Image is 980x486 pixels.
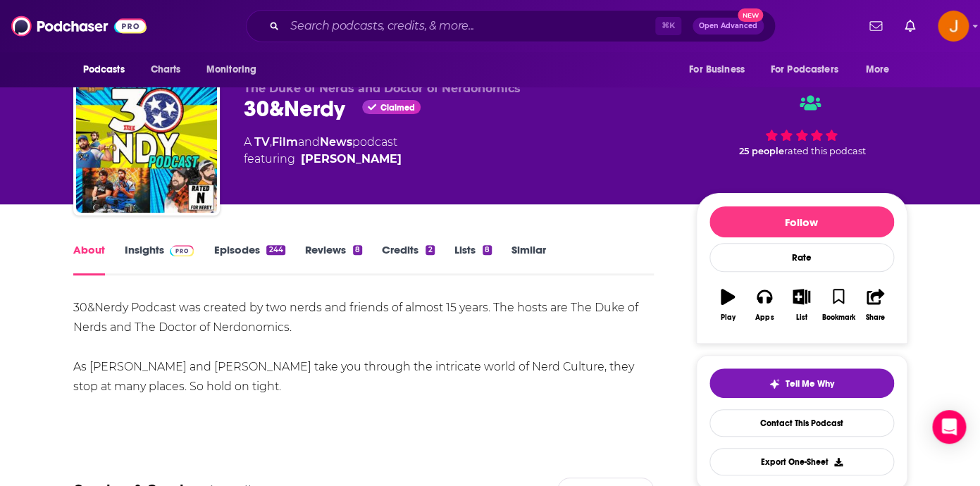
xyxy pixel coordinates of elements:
button: Follow [709,206,894,237]
a: Show notifications dropdown [864,14,888,38]
button: tell me why sparkleTell Me Why [709,368,894,398]
div: 8 [353,245,362,255]
a: News [320,135,352,149]
a: Contact This Podcast [709,409,894,437]
button: List [783,280,819,330]
a: Charts [142,56,190,83]
button: Bookmark [820,280,857,330]
span: rated this podcast [784,146,866,156]
div: Apps [755,313,774,322]
span: New [738,8,763,22]
a: Film [272,135,298,149]
span: 25 people [739,146,784,156]
a: Show notifications dropdown [899,14,921,38]
div: 8 [483,245,492,255]
img: User Profile [938,11,969,42]
span: More [865,60,889,80]
span: Open Advanced [699,23,757,30]
img: Podchaser - Follow, Share and Rate Podcasts [11,13,147,39]
button: Show profile menu [938,11,969,42]
span: Monitoring [206,60,256,80]
input: Search podcasts, credits, & more... [285,15,655,37]
span: featuring [244,151,402,168]
a: Tyler McDaniel [301,151,402,168]
div: Share [866,313,885,322]
button: open menu [73,56,143,83]
img: Podchaser Pro [170,245,194,256]
button: Open AdvancedNew [693,18,764,35]
a: Lists8 [454,243,492,275]
span: Charts [151,60,181,80]
div: Open Intercom Messenger [932,410,966,444]
button: Export One-Sheet [709,448,894,475]
span: and [298,135,320,149]
span: , [270,135,272,149]
button: Share [857,280,893,330]
a: TV [254,135,270,149]
button: Play [709,280,746,330]
a: Similar [511,243,546,275]
div: 30&Nerdy Podcast was created by two nerds and friends of almost 15 years. The hosts are The Duke ... [73,298,655,397]
span: ⌘ K [655,17,681,35]
img: 30&Nerdy [76,72,217,213]
div: Search podcasts, credits, & more... [246,10,776,42]
a: About [73,243,105,275]
a: Credits2 [382,243,434,275]
span: The Duke of Nerds and Doctor of Nerdonomics [244,82,521,95]
div: Play [720,313,735,322]
div: 25 peoplerated this podcast [696,82,907,169]
div: 244 [266,245,285,255]
span: Podcasts [83,60,125,80]
div: List [796,313,807,322]
button: open menu [855,56,907,83]
div: Rate [709,243,894,272]
span: For Business [689,60,745,80]
a: InsightsPodchaser Pro [125,243,194,275]
a: Episodes244 [213,243,285,275]
button: open menu [679,56,762,83]
div: 2 [426,245,434,255]
div: Bookmark [821,313,855,322]
span: Claimed [380,104,415,111]
span: Tell Me Why [786,378,834,390]
button: open menu [197,56,275,83]
span: Logged in as justine87181 [938,11,969,42]
a: Reviews8 [305,243,362,275]
span: For Podcasters [771,60,838,80]
div: A podcast [244,134,402,168]
button: open menu [762,56,859,83]
button: Apps [746,280,783,330]
img: tell me why sparkle [769,378,780,390]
